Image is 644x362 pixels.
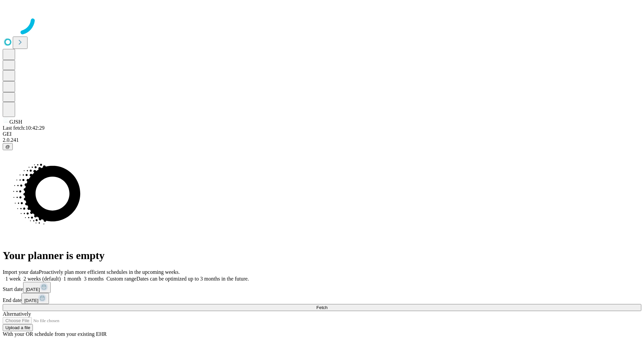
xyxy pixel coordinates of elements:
[316,305,327,310] span: Fetch
[3,249,641,262] h1: Your planner is empty
[3,137,641,143] div: 2.0.241
[3,304,641,311] button: Fetch
[23,276,61,282] span: 2 weeks (default)
[3,282,641,293] div: Start date
[3,324,33,331] button: Upload a file
[3,331,107,337] span: With your OR schedule from your existing EHR
[5,144,10,149] span: @
[26,287,40,292] span: [DATE]
[39,269,180,275] span: Proactively plan more efficient schedules in the upcoming weeks.
[23,282,51,293] button: [DATE]
[24,298,38,303] span: [DATE]
[3,311,31,317] span: Alternatively
[137,276,249,282] span: Dates can be optimized up to 3 months in the future.
[5,276,21,282] span: 1 week
[9,119,22,125] span: GJSH
[106,276,136,282] span: Custom range
[21,293,49,304] button: [DATE]
[3,143,13,150] button: @
[84,276,104,282] span: 3 months
[3,131,641,137] div: GEI
[63,276,81,282] span: 1 month
[3,125,45,131] span: Last fetch: 10:42:29
[3,293,641,304] div: End date
[3,269,39,275] span: Import your data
